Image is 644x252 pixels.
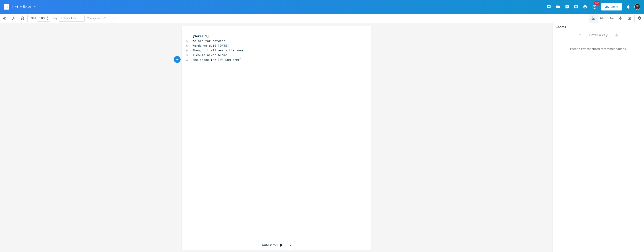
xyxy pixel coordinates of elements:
[610,5,618,9] div: Share
[87,17,100,20] div: Transpose
[553,44,644,54] div: Enter a key for chord recommendations.
[258,241,295,249] div: Autoscroll
[61,16,76,20] span: Enter a key
[601,3,622,10] button: Share
[590,3,599,11] button: New
[634,4,640,10] img: Elijah Ballard
[193,58,242,62] span: the space the [PERSON_NAME]
[53,17,57,20] div: Key
[31,17,36,20] div: BPM
[193,34,209,38] span: [Verse 1]
[285,241,293,249] div: 3x
[589,33,608,38] span: Enter a key
[193,39,226,43] span: We are far between
[193,48,244,52] span: Though it all means the smae
[12,5,31,9] span: Let it flow
[556,26,641,29] div: Chords
[193,53,227,57] span: I could never blame
[594,1,600,5] div: New
[193,44,229,48] span: Words we said [DATE]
